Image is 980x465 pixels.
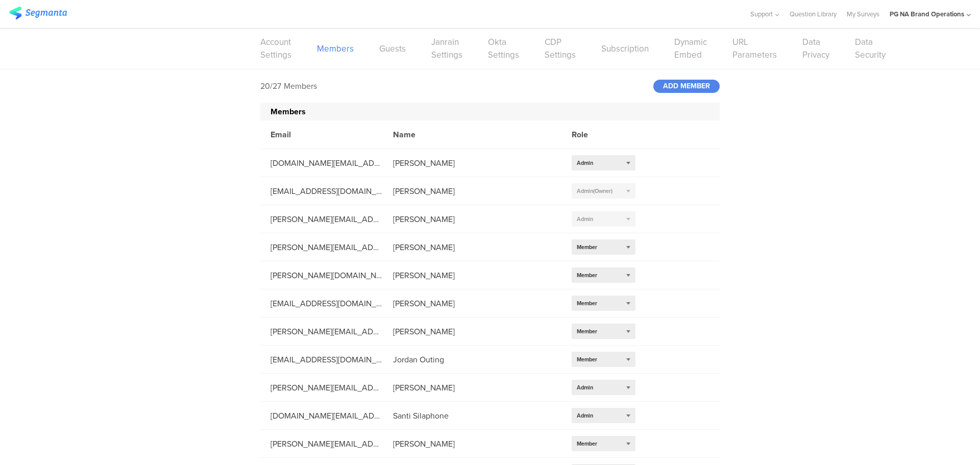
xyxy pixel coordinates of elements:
[383,354,561,365] div: Jordan Outing
[260,157,383,169] div: [DOMAIN_NAME][EMAIL_ADDRESS][DOMAIN_NAME]
[577,215,593,223] span: Admin
[383,382,561,394] div: [PERSON_NAME]
[674,36,707,61] a: Dynamic Embed
[9,7,67,19] img: segmanta logo
[383,129,561,140] div: Name
[577,383,593,391] span: Admin
[260,129,383,140] div: Email
[260,103,720,120] div: Members
[577,327,597,335] span: Member
[890,9,964,19] div: PG NA Brand Operations
[260,382,383,394] div: [PERSON_NAME][EMAIL_ADDRESS][DOMAIN_NAME]
[431,36,462,61] a: Janrain Settings
[260,36,291,61] a: Account Settings
[260,80,317,92] div: 20/27 Members
[260,438,383,450] div: [PERSON_NAME][EMAIL_ADDRESS][DOMAIN_NAME]
[260,241,383,253] div: [PERSON_NAME][EMAIL_ADDRESS][DOMAIN_NAME]
[379,42,406,55] a: Guests
[577,243,597,251] span: Member
[383,298,561,309] div: [PERSON_NAME]
[750,9,773,19] span: Support
[383,185,561,197] div: [PERSON_NAME]
[601,42,649,55] a: Subscription
[383,270,561,281] div: [PERSON_NAME]
[260,410,383,422] div: [DOMAIN_NAME][EMAIL_ADDRESS][DOMAIN_NAME]
[383,157,561,169] div: [PERSON_NAME]
[260,354,383,365] div: [EMAIL_ADDRESS][DOMAIN_NAME]
[577,299,597,307] span: Member
[383,213,561,225] div: [PERSON_NAME]
[260,213,383,225] div: [PERSON_NAME][EMAIL_ADDRESS][DOMAIN_NAME]
[802,36,829,61] a: Data Privacy
[545,36,576,61] a: CDP Settings
[732,36,777,61] a: URL Parameters
[383,438,561,450] div: [PERSON_NAME]
[488,36,519,61] a: Okta Settings
[260,298,383,309] div: [EMAIL_ADDRESS][DOMAIN_NAME]
[577,187,612,195] span: Admin
[561,129,653,140] div: Role
[383,410,561,422] div: Santi Silaphone
[577,439,597,448] span: Member
[260,270,383,281] div: [PERSON_NAME][DOMAIN_NAME][EMAIL_ADDRESS][DOMAIN_NAME]
[260,185,383,197] div: [EMAIL_ADDRESS][DOMAIN_NAME]
[383,326,561,337] div: [PERSON_NAME]
[577,271,597,279] span: Member
[855,36,886,61] a: Data Security
[577,411,593,420] span: Admin
[383,241,561,253] div: [PERSON_NAME]
[260,326,383,337] div: [PERSON_NAME][EMAIL_ADDRESS][DOMAIN_NAME]
[653,80,720,93] div: ADD MEMBER
[577,355,597,363] span: Member
[577,159,593,167] span: Admin
[593,187,612,195] span: (Owner)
